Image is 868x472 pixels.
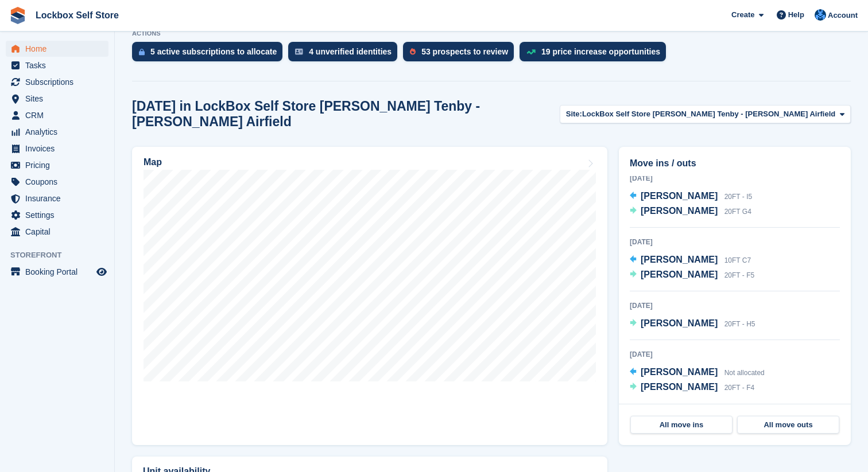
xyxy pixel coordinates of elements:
span: Subscriptions [25,74,94,90]
a: menu [6,207,108,223]
span: Storefront [10,249,114,261]
span: 10FT C7 [724,256,751,264]
div: [DATE] [630,237,840,247]
span: Invoices [25,141,94,157]
span: Not allocated [724,369,765,377]
span: 20FT G4 [724,208,751,216]
a: Map [132,147,607,445]
img: Naomi Davies [815,9,826,21]
a: [PERSON_NAME] 20FT G4 [630,204,751,219]
span: [PERSON_NAME] [641,382,718,392]
span: CRM [25,107,94,123]
a: [PERSON_NAME] 20FT - F4 [630,380,754,395]
span: Pricing [25,157,94,173]
a: [PERSON_NAME] 20FT - I5 [630,189,752,204]
span: LockBox Self Store [PERSON_NAME] Tenby - [PERSON_NAME] Airfield [582,108,835,120]
button: Site: LockBox Self Store [PERSON_NAME] Tenby - [PERSON_NAME] Airfield [560,105,851,124]
span: 20FT - F4 [724,384,754,392]
a: menu [6,107,108,123]
a: menu [6,124,108,140]
span: 20FT - F5 [724,271,754,279]
a: menu [6,264,108,280]
a: [PERSON_NAME] Not allocated [630,365,765,380]
span: [PERSON_NAME] [641,270,718,279]
span: Insurance [25,190,94,206]
span: Coupons [25,174,94,190]
a: All move ins [630,416,733,434]
a: menu [6,57,108,73]
img: price_increase_opportunities-93ffe204e8149a01c8c9dc8f82e8f89637d9d84a8eef4429ea346261dce0b2c0.svg [526,49,536,54]
a: Lockbox Self Store [31,6,123,25]
p: ACTIONS [132,30,851,37]
h2: Move ins / outs [630,157,840,170]
span: Site: [566,108,582,120]
span: 20FT - H5 [724,320,755,328]
a: menu [6,74,108,90]
a: menu [6,157,108,173]
img: prospect-51fa495bee0391a8d652442698ab0144808aea92771e9ea1ae160a38d050c398.svg [410,48,416,55]
span: [PERSON_NAME] [641,206,718,216]
div: 53 prospects to review [421,47,508,56]
span: Account [828,10,858,21]
div: 5 active subscriptions to allocate [150,47,277,56]
h2: Map [144,157,162,167]
div: [DATE] [630,301,840,311]
span: Home [25,41,94,57]
span: [PERSON_NAME] [641,367,718,377]
a: menu [6,141,108,157]
span: [PERSON_NAME] [641,318,718,328]
span: Tasks [25,57,94,73]
span: Booking Portal [25,264,94,280]
a: menu [6,174,108,190]
span: Settings [25,207,94,223]
div: 19 price increase opportunities [541,47,660,56]
span: 20FT - I5 [724,193,752,201]
div: [DATE] [630,349,840,360]
a: menu [6,91,108,107]
h2: [DATE] in LockBox Self Store [PERSON_NAME] Tenby - [PERSON_NAME] Airfield [132,99,560,130]
span: Help [788,9,804,21]
span: [PERSON_NAME] [641,255,718,264]
img: stora-icon-8386f47178a22dfd0bd8f6a31ec36ba5ce8667c1dd55bd0f319d3a0aa187defe.svg [9,7,26,24]
span: Create [731,9,754,21]
a: Preview store [95,265,108,279]
a: 53 prospects to review [403,42,520,67]
a: [PERSON_NAME] 10FT C7 [630,253,751,268]
div: 4 unverified identities [309,47,392,56]
span: Analytics [25,124,94,140]
a: [PERSON_NAME] 20FT - F5 [630,268,754,283]
div: [DATE] [630,173,840,184]
a: 19 price increase opportunities [520,42,672,67]
a: 5 active subscriptions to allocate [132,42,288,67]
a: 4 unverified identities [288,42,403,67]
a: menu [6,224,108,240]
span: Sites [25,91,94,107]
span: [PERSON_NAME] [641,191,718,201]
span: Capital [25,224,94,240]
a: All move outs [737,416,839,434]
img: active_subscription_to_allocate_icon-d502201f5373d7db506a760aba3b589e785aa758c864c3986d89f69b8ff3... [139,48,145,56]
a: [PERSON_NAME] 20FT - H5 [630,317,755,331]
a: menu [6,41,108,57]
a: menu [6,190,108,206]
img: verify_identity-adf6edd0f0f0b5bbfe63781bf79b02c33cf7c696d77639b501bdc392416b5a36.svg [295,48,303,55]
